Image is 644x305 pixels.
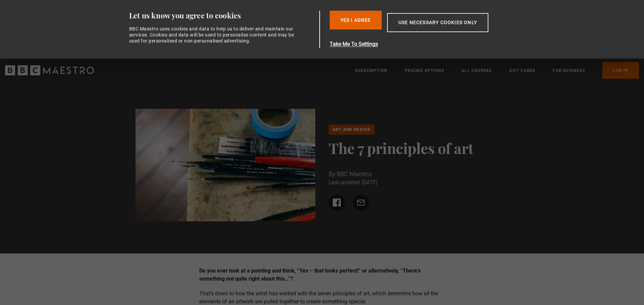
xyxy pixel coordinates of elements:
a: All Courses [462,67,492,74]
h1: The 7 principles of art [329,140,509,156]
a: Subscription [355,67,387,74]
a: Gift Cards [509,67,535,74]
time: Last updated: [DATE] [329,179,377,185]
div: Let us know you agree to cookies [129,11,317,20]
nav: Primary [355,62,639,79]
span: By [329,170,335,177]
svg: BBC Maestro [5,65,94,75]
button: Use necessary cookies only [387,13,488,32]
strong: Do you ever look at a painting and think, “Yes – that looks perfect!” or alternatively, “There’s ... [199,268,421,282]
span: BBC Maestro [337,170,372,177]
a: Log In [602,62,639,79]
button: Take Me To Settings [330,40,520,48]
a: For business [553,67,585,74]
a: Art and Design [329,125,374,135]
a: Pricing Options [405,67,444,74]
div: BBC Maestro uses cookies and data to help us to deliver and maintain our services. Cookies and da... [129,26,298,44]
button: Yes I Agree [330,11,382,29]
